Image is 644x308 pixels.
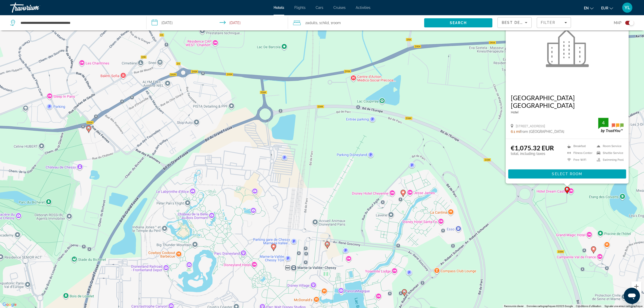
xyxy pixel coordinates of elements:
[147,15,288,30] button: Select check in and out date
[332,21,341,25] span: Room
[356,6,370,10] a: Activities
[631,281,641,292] button: Zoom avant
[614,19,621,26] span: Map
[307,21,317,25] span: Adults
[504,304,524,308] button: Raccourcis clavier
[305,19,317,26] span: 2
[333,6,346,10] a: Cruises
[424,18,492,27] button: Search
[621,21,634,25] button: Toggle map
[624,288,640,304] iframe: Bouton de lancement de la fenêtre de messagerie
[316,6,323,10] a: Cars
[502,21,528,25] span: Best Deals
[565,144,594,148] li: Breakfast
[508,172,626,176] a: Select Room
[508,169,626,179] button: Select Room
[552,172,582,176] span: Select Room
[546,29,589,67] img: Dream Castle Hotel Marne La Vallee
[565,151,594,155] li: Fitness Center
[317,19,329,26] span: , 1
[621,2,634,13] button: User Menu
[294,6,306,10] a: Flights
[584,4,594,12] button: Change language
[601,4,613,12] button: Change currency
[565,158,594,162] li: Free WiFi
[1,301,18,308] a: Ouvrir cette zone dans Google Maps (dans une nouvelle fenêtre)
[274,6,284,10] a: Hotels
[594,151,624,155] li: Shuttle Service
[10,1,61,14] a: Travorium
[502,20,527,26] mat-select: Sort by
[511,94,624,109] a: [GEOGRAPHIC_DATA] [GEOGRAPHIC_DATA]
[20,19,139,27] input: Search hotel destination
[598,120,609,126] div: 4
[537,17,571,28] button: Filters
[511,130,520,134] span: 6.1 mi
[527,305,573,307] span: Données cartographiques ©2025 Google
[511,144,554,152] ins: €1,075.32 EUR
[288,15,424,30] button: Travelers: 2 adults, 1 child
[1,301,18,308] img: Google
[576,305,601,307] a: Conditions d'utilisation (s'ouvre dans un nouvel onglet)
[584,6,589,10] span: en
[520,130,564,134] span: from [GEOGRAPHIC_DATA]
[511,152,554,156] p: total, including taxes
[511,110,518,114] span: Hotel
[541,21,555,25] span: Filter
[604,305,642,307] a: Signaler une erreur cartographique
[450,21,467,25] span: Search
[594,144,624,148] li: Room Service
[506,8,629,89] a: Dream Castle Hotel Marne La Vallee
[624,5,630,10] span: YL
[329,19,341,26] span: , 1
[511,110,624,114] div: null star Hotel
[594,158,624,162] li: Swimming Pool
[601,6,608,10] span: EUR
[516,124,545,128] span: [STREET_ADDRESS]
[321,21,329,25] span: Child
[598,118,624,133] img: TrustYou guest rating badge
